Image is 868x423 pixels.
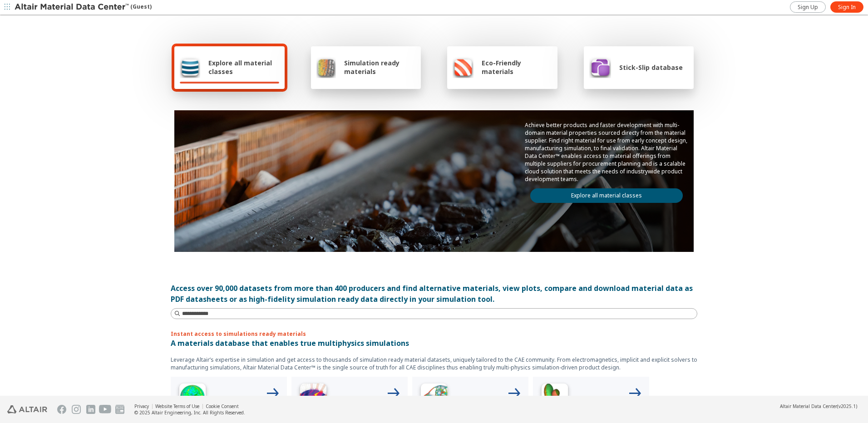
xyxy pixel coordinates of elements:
[316,56,336,78] img: Simulation ready materials
[180,56,200,78] img: Explore all material classes
[208,59,279,76] span: Explore all material classes
[295,380,331,417] img: Low Frequency Icon
[619,63,683,72] span: Stick-Slip database
[537,380,573,417] img: Crash Analyses Icon
[530,188,683,203] a: Explore all material classes
[15,3,130,12] img: Altair Material Data Center
[174,380,211,417] img: High Frequency Icon
[780,403,857,409] div: (v2025.1)
[171,338,697,349] p: A materials database that enables true multiphysics simulations
[15,3,152,12] div: (Guest)
[790,1,826,13] a: Sign Up
[171,356,697,371] p: Leverage Altair’s expertise in simulation and get access to thousands of simulation ready materia...
[7,405,47,413] img: Altair Engineering
[798,4,818,11] span: Sign Up
[838,4,856,11] span: Sign In
[780,403,837,409] span: Altair Material Data Center
[482,59,552,76] span: Eco-Friendly materials
[525,121,688,183] p: Achieve better products and faster development with multi-domain material properties sourced dire...
[155,403,199,409] a: Website Terms of Use
[134,409,245,416] div: © 2025 Altair Engineering, Inc. All Rights Reserved.
[134,403,149,409] a: Privacy
[344,59,415,76] span: Simulation ready materials
[589,56,611,78] img: Stick-Slip database
[830,1,863,13] a: Sign In
[453,56,473,78] img: Eco-Friendly materials
[206,403,239,409] a: Cookie Consent
[416,380,452,417] img: Structural Analyses Icon
[171,330,697,338] p: Instant access to simulations ready materials
[171,283,697,305] div: Access over 90,000 datasets from more than 400 producers and find alternative materials, view plo...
